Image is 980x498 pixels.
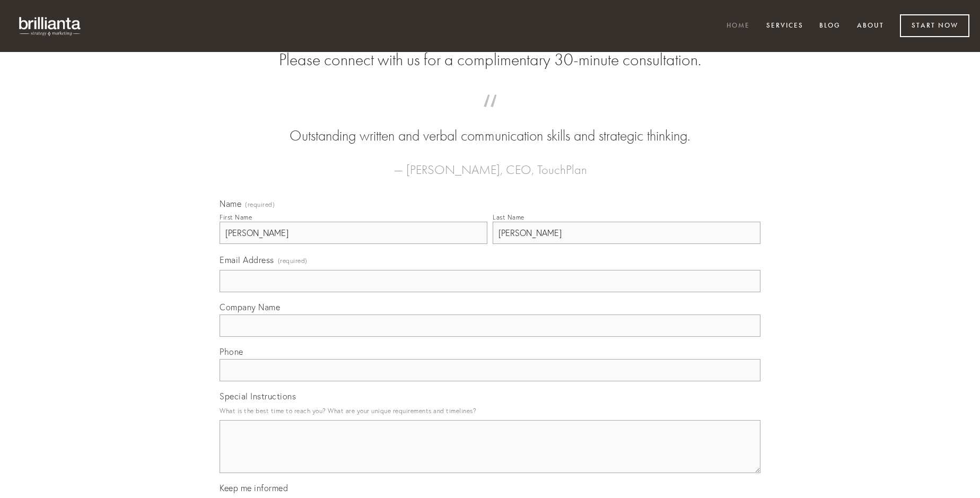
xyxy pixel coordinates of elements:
[220,213,252,221] div: First Name
[220,404,760,418] p: What is the best time to reach you? What are your unique requirements and timelines?
[237,146,743,180] figcaption: — [PERSON_NAME], CEO, TouchPlan
[220,50,760,70] h2: Please connect with us for a complimentary 30-minute consultation.
[237,105,743,146] blockquote: Outstanding written and verbal communication skills and strategic thinking.
[220,198,241,209] span: Name
[220,346,243,357] span: Phone
[900,14,969,37] a: Start Now
[493,213,524,221] div: Last Name
[220,302,280,312] span: Company Name
[812,18,847,35] a: Blog
[220,391,296,401] span: Special Instructions
[850,18,891,35] a: About
[278,254,308,268] span: (required)
[220,255,274,265] span: Email Address
[220,483,288,493] span: Keep me informed
[759,18,810,35] a: Services
[245,202,275,208] span: (required)
[720,18,757,35] a: Home
[237,105,743,126] span: “
[11,11,90,41] img: brillianta - research, strategy, marketing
